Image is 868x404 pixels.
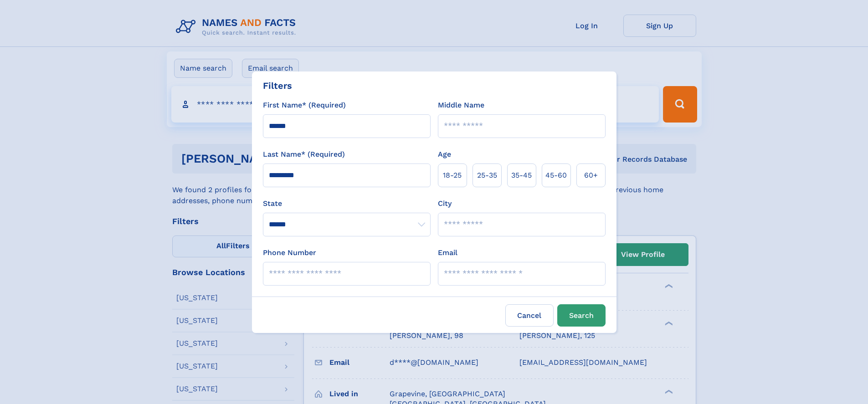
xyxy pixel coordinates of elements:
label: City [438,198,452,209]
span: 25‑35 [477,170,497,181]
div: Filters [263,79,292,92]
label: Phone Number [263,247,316,258]
label: First Name* (Required) [263,100,346,111]
span: 60+ [584,170,598,181]
label: Middle Name [438,100,484,111]
label: Email [438,247,457,258]
label: Cancel [505,304,554,327]
button: Search [557,304,606,327]
label: Age [438,149,451,160]
span: 45‑60 [545,170,567,181]
label: State [263,198,431,209]
label: Last Name* (Required) [263,149,345,160]
span: 18‑25 [443,170,462,181]
span: 35‑45 [511,170,532,181]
